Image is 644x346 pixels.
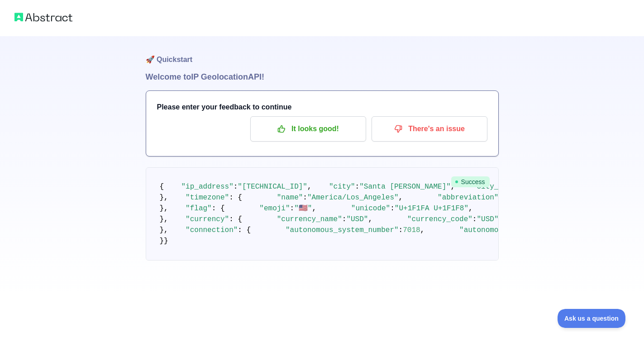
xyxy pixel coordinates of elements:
img: Abstract logo [14,11,72,24]
span: "USD" [477,215,498,223]
button: It looks good! [250,116,366,142]
span: "abbreviation" [438,194,498,202]
span: Success [451,176,490,187]
iframe: Toggle Customer Support [558,309,626,328]
span: "autonomous_system_number" [286,226,399,234]
span: "unicode" [351,204,390,213]
span: : { [229,194,242,202]
span: , [368,215,372,223]
span: : [290,204,295,213]
span: , [451,183,455,191]
span: : [390,204,395,213]
span: "connection" [186,226,238,234]
span: "city" [329,183,355,191]
span: , [307,183,312,191]
span: : [234,183,238,191]
p: There's an issue [378,121,481,137]
span: : [342,215,347,223]
span: "currency_name" [277,215,342,223]
span: "U+1F1FA U+1F1F8" [395,204,468,213]
button: There's an issue [372,116,487,142]
span: : [472,215,477,223]
span: 7018 [403,226,420,234]
p: It looks good! [257,121,359,137]
span: : [355,183,360,191]
span: "name" [277,194,303,202]
span: "currency" [186,215,229,223]
span: "America/Los_Angeles" [307,194,399,202]
span: "[TECHNICAL_ID]" [238,183,307,191]
span: "emoji" [259,204,290,213]
span: "🇺🇸" [294,204,312,213]
span: "ip_address" [181,183,234,191]
span: : { [212,204,225,213]
span: "currency_code" [407,215,472,223]
span: "Santa [PERSON_NAME]" [359,183,451,191]
span: "USD" [346,215,368,223]
span: , [399,194,403,202]
span: , [312,204,316,213]
span: "autonomous_system_organization" [459,226,598,234]
span: , [468,204,473,213]
h1: Welcome to IP Geolocation API! [146,71,499,83]
h3: Please enter your feedback to continue [157,102,487,113]
h1: 🚀 Quickstart [146,36,499,71]
span: : [303,194,307,202]
span: "flag" [186,204,212,213]
span: "timezone" [186,194,229,202]
span: { [160,183,164,191]
span: , [420,226,425,234]
span: : [399,226,403,234]
span: : { [229,215,242,223]
span: : { [238,226,251,234]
